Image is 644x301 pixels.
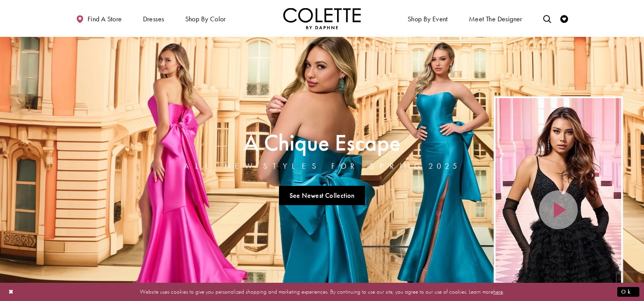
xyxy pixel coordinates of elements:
[558,8,570,29] a: Check Wishlist
[493,288,503,296] a: here
[283,8,361,29] img: Colette by Daphne
[74,8,124,29] a: Find a store
[469,15,522,23] span: Meet the designer
[182,183,462,208] ul: Slider Links
[283,8,361,29] a: Visit Home Page
[408,15,448,23] span: Shop By Event
[541,8,553,29] a: Toggle search
[406,8,450,29] span: Shop By Event
[143,15,164,23] span: Dresses
[141,8,166,29] span: Dresses
[88,15,122,23] span: Find a store
[183,8,228,29] span: Shop by color
[5,285,18,299] button: Close Dialog
[56,287,588,297] p: Website uses cookies to give you personalized shopping and marketing experiences. By continuing t...
[467,8,524,29] a: Meet the designer
[185,15,226,23] span: Shop by color
[617,287,639,297] button: Submit Dialog
[279,186,365,205] a: See Newest Collection A Chique Escape All New Styles For Spring 2025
